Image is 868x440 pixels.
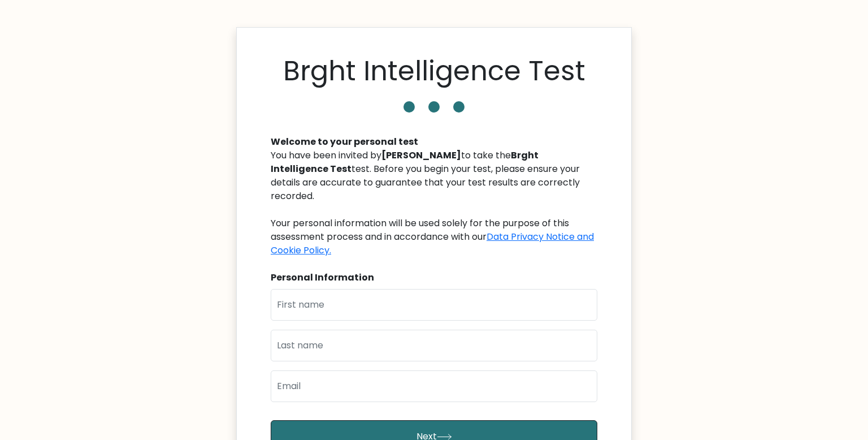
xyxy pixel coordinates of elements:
input: Last name [271,330,597,361]
div: Welcome to your personal test [271,135,597,149]
input: First name [271,289,597,321]
div: You have been invited by to take the test. Before you begin your test, please ensure your details... [271,149,597,257]
b: Brght Intelligence Test [271,149,539,175]
a: Data Privacy Notice and Cookie Policy. [271,230,594,257]
b: [PERSON_NAME] [381,149,461,162]
h1: Brght Intelligence Test [283,55,585,88]
input: Email [271,370,597,402]
div: Personal Information [271,271,597,284]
